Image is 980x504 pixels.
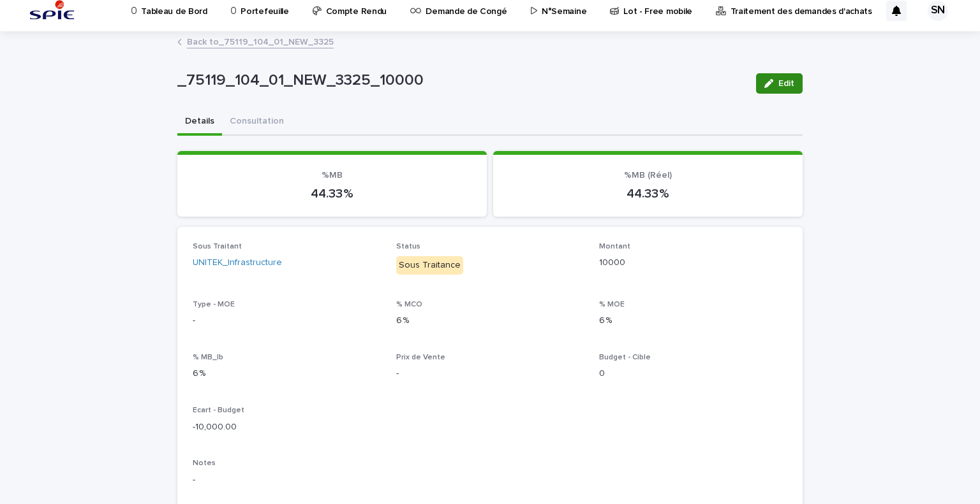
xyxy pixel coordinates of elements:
[193,243,242,250] span: Sous Traitant
[193,186,471,201] p: 44.33 %
[396,301,422,308] span: % MCO
[396,256,463,275] div: Sous Traitance
[599,367,787,380] p: 0
[187,34,334,48] a: Back to_75119_104_01_NEW_3325
[193,354,223,361] span: % MB_lb
[624,171,672,180] span: %MB (Réel)
[193,367,381,380] p: 6 %
[396,314,584,328] p: 6 %
[928,1,948,21] div: SN
[599,301,625,308] span: % MOE
[177,71,746,90] p: _75119_104_01_NEW_3325_10000
[778,79,794,88] span: Edit
[756,73,803,94] button: Edit
[599,243,630,250] span: Montant
[193,314,381,328] p: -
[177,109,222,136] button: Details
[193,301,235,308] span: Type - MOE
[222,109,292,136] button: Consultation
[396,354,445,361] span: Prix de Vente
[599,354,651,361] span: Budget - Cible
[193,473,787,487] p: -
[322,171,343,180] span: %MB
[599,256,787,270] p: 10000
[193,407,244,414] span: Ecart - Budget
[396,243,420,250] span: Status
[599,314,787,328] p: 6 %
[509,186,787,201] p: 44.33 %
[193,256,282,270] a: UNITEK_Infrastructure
[396,367,584,380] p: -
[193,421,381,434] p: -10,000.00
[193,459,216,467] span: Notes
